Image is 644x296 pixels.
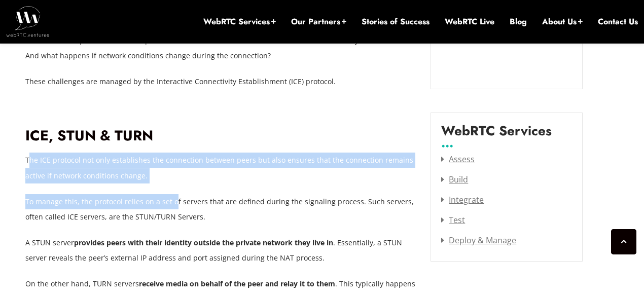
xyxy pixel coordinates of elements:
[542,16,583,27] a: About Us
[25,194,416,225] p: To manage this, the protocol relies on a set of servers that are defined during the signaling pro...
[598,16,638,27] a: Contact Us
[25,33,416,63] p: But how does a peer determine its public IP address? How does the communication with the relay se...
[441,235,516,246] a: Deploy & Manage
[441,174,468,185] a: Build
[25,235,416,266] p: A STUN server . Essentially, a STUN server reveals the peer’s external IP address and port assign...
[445,16,494,27] a: WebRTC Live
[139,279,335,288] strong: receive media on behalf of the peer and relay it to them
[25,153,416,183] p: The ICE protocol not only establishes the connection between peers but also ensures that the conn...
[441,123,552,146] label: WebRTC Services
[291,16,346,27] a: Our Partners
[441,154,475,165] a: Assess
[74,238,333,247] strong: provides peers with their identity outside the private network they live in
[510,16,527,27] a: Blog
[441,214,465,226] a: Test
[203,16,276,27] a: WebRTC Services
[362,16,430,27] a: Stories of Success
[25,127,416,145] h2: ICE, STUN & TURN
[25,74,416,89] p: These challenges are managed by the Interactive Connectivity Establishment (ICE) protocol.
[441,194,484,205] a: Integrate
[6,6,49,36] img: WebRTC.ventures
